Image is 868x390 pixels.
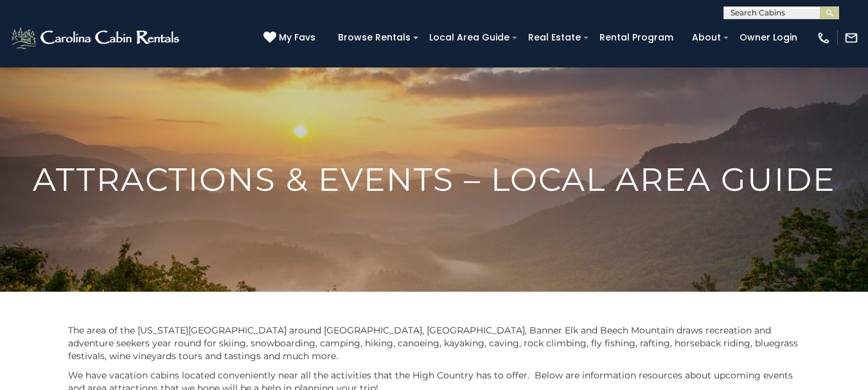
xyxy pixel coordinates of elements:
[817,31,831,45] img: phone-regular-white.png
[10,25,183,51] img: White-1-2.png
[263,31,319,45] a: My Favs
[423,28,516,48] a: Local Area Guide
[686,28,727,48] a: About
[733,28,804,48] a: Owner Login
[844,31,858,45] img: mail-regular-white.png
[279,31,315,44] span: My Favs
[332,28,417,48] a: Browse Rentals
[68,324,801,362] p: The area of the [US_STATE][GEOGRAPHIC_DATA] around [GEOGRAPHIC_DATA], [GEOGRAPHIC_DATA], Banner E...
[593,28,680,48] a: Rental Program
[522,28,587,48] a: Real Estate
